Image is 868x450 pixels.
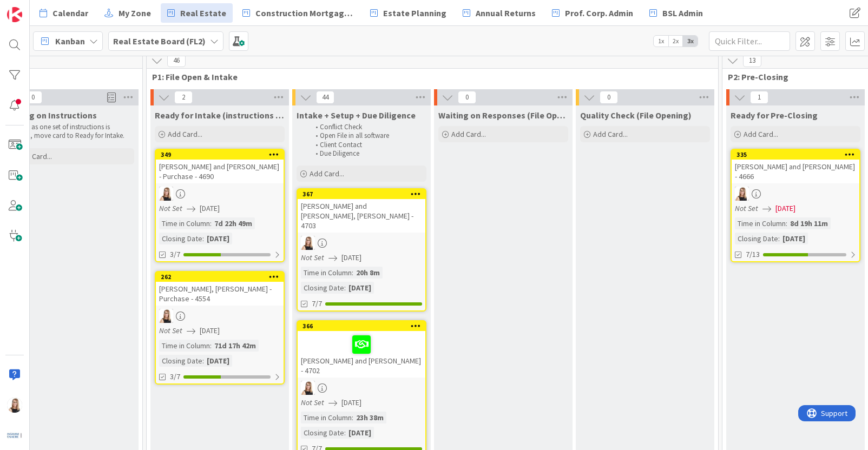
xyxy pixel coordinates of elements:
[731,149,860,262] a: 335[PERSON_NAME] and [PERSON_NAME] - 4666DBNot Set[DATE]Time in Column:8d 19h 11mClosing Date:[DA...
[156,272,284,282] div: 262
[156,160,284,183] div: [PERSON_NAME] and [PERSON_NAME] - Purchase - 4690
[236,3,360,23] a: Construction Mortgages - Draws
[743,54,761,67] span: 13
[438,110,568,121] span: Waiting on Responses (File Opening)
[593,129,628,139] span: Add Card...
[301,412,352,423] div: Time in Column
[159,309,173,323] img: DB
[180,6,226,19] span: Real Estate
[204,355,232,367] div: [DATE]
[654,36,668,47] span: 1x
[310,169,344,178] span: Add Card...
[200,203,220,214] span: [DATE]
[174,91,193,104] span: 2
[301,381,315,395] img: DB
[545,3,640,23] a: Prof. Corp. Admin
[668,36,683,47] span: 2x
[255,6,354,19] span: Construction Mortgages - Draws
[316,91,334,104] span: 44
[24,91,42,104] span: 0
[312,298,322,309] span: 7/7
[580,110,692,121] span: Quality Check (File Opening)
[301,427,344,439] div: Closing Date
[202,233,204,244] span: :
[341,252,361,263] span: [DATE]
[750,91,768,104] span: 1
[301,267,352,279] div: Time in Column
[113,36,206,47] b: Real Estate Board (FL2)
[732,160,859,183] div: [PERSON_NAME] and [PERSON_NAME] - 4666
[310,141,425,149] li: Client Contact
[298,189,425,199] div: 367
[52,6,88,19] span: Calendar
[161,273,284,281] div: 262
[301,253,324,262] i: Not Set
[744,129,778,139] span: Add Card...
[297,110,416,121] span: Intake + Setup + Due Diligence
[301,236,315,250] img: DB
[310,123,425,131] li: Conflict Check
[732,150,859,183] div: 335[PERSON_NAME] and [PERSON_NAME] - 4666
[161,3,233,23] a: Real Estate
[6,123,132,141] p: As soon as one set of instructions is received, move card to Ready for Intake.
[353,267,383,279] div: 20h 8m
[298,236,425,250] div: DB
[156,309,284,323] div: DB
[119,6,151,19] span: My Zone
[23,2,49,15] span: Support
[303,322,425,330] div: 366
[17,151,52,161] span: Add Card...
[202,355,204,367] span: :
[159,187,173,201] img: DB
[735,187,749,201] img: DB
[787,217,831,229] div: 8d 19h 11m
[159,355,202,367] div: Closing Date
[155,110,285,121] span: Ready for Intake (instructions received)
[156,282,284,306] div: [PERSON_NAME], [PERSON_NAME] - Purchase - 4554
[662,6,703,19] span: BSL Admin
[732,187,859,201] div: DB
[364,3,453,23] a: Estate Planning
[298,321,425,378] div: 366[PERSON_NAME] and [PERSON_NAME] - 4702
[298,189,425,233] div: 367[PERSON_NAME] and [PERSON_NAME], [PERSON_NAME] - 4703
[152,71,705,82] span: P1: File Open & Intake
[156,150,284,183] div: 349[PERSON_NAME] and [PERSON_NAME] - Purchase - 4690
[159,326,182,335] i: Not Set
[353,412,386,423] div: 23h 38m
[33,3,95,23] a: Calendar
[731,110,818,121] span: Ready for Pre-Closing
[161,151,284,158] div: 349
[458,91,476,104] span: 0
[451,129,486,139] span: Add Card...
[298,321,425,331] div: 366
[780,233,808,244] div: [DATE]
[298,199,425,233] div: [PERSON_NAME] and [PERSON_NAME], [PERSON_NAME] - 4703
[297,188,426,312] a: 367[PERSON_NAME] and [PERSON_NAME], [PERSON_NAME] - 4703DBNot Set[DATE]Time in Column:20h 8mClosi...
[344,282,346,294] span: :
[55,35,85,48] span: Kanban
[212,340,259,352] div: 71d 17h 42m
[155,271,285,385] a: 262[PERSON_NAME], [PERSON_NAME] - Purchase - 4554DBNot Set[DATE]Time in Column:71d 17h 42mClosing...
[735,217,786,229] div: Time in Column
[352,412,353,423] span: :
[456,3,542,23] a: Annual Returns
[303,190,425,198] div: 367
[156,272,284,306] div: 262[PERSON_NAME], [PERSON_NAME] - Purchase - 4554
[298,331,425,378] div: [PERSON_NAME] and [PERSON_NAME] - 4702
[301,282,344,294] div: Closing Date
[346,427,374,439] div: [DATE]
[155,149,285,262] a: 349[PERSON_NAME] and [PERSON_NAME] - Purchase - 4690DBNot Set[DATE]Time in Column:7d 22h 49mClosi...
[298,381,425,395] div: DB
[159,203,182,213] i: Not Set
[170,249,180,260] span: 3/7
[786,217,787,229] span: :
[746,249,760,260] span: 7/13
[156,150,284,160] div: 349
[98,3,157,23] a: My Zone
[735,233,778,244] div: Closing Date
[346,282,374,294] div: [DATE]
[4,110,97,121] span: Waiting on Instructions
[156,187,284,201] div: DB
[200,325,220,336] span: [DATE]
[600,91,618,104] span: 0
